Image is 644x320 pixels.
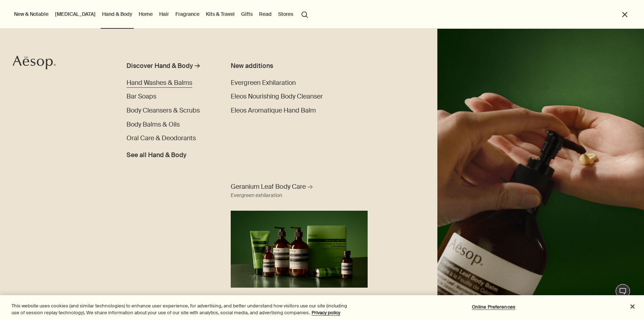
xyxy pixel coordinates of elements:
svg: Aesop [13,55,56,70]
a: Geranium Leaf Body Care Evergreen exhilarationFull range of Geranium Leaf products displaying aga... [229,180,369,288]
span: Evergreen Exhilaration [231,78,296,87]
span: See all Hand & Body [126,150,187,160]
span: Hand Washes & Balms [126,78,192,87]
a: Body Cleansers & Scrubs [126,106,200,115]
a: Home [137,9,154,19]
a: Kits & Travel [204,9,236,19]
button: Online Preferences, Opens the preference center dialog [471,300,516,314]
a: [MEDICAL_DATA] [54,9,97,19]
a: Bar Soaps [126,92,156,101]
span: Bar Soaps [126,92,156,101]
button: New & Notable [13,9,50,19]
button: Close the Menu [621,10,629,19]
div: Evergreen exhilaration [231,191,282,200]
a: Gifts [240,9,254,19]
a: Read [258,9,273,19]
a: Hair [158,9,170,19]
span: Eleos Aromatique Hand Balm [231,106,316,115]
a: Oral Care & Deodorants [126,133,196,143]
a: More information about your privacy, opens in a new tab [312,310,340,316]
span: Eleos Nourishing Body Cleanser [231,92,323,101]
span: Geranium Leaf Body Care [231,182,306,191]
a: Eleos Aromatique Hand Balm [231,106,316,115]
a: Fragrance [174,9,201,19]
button: Close [625,299,640,315]
span: Body Cleansers & Scrubs [126,106,200,115]
button: Open search [298,7,311,21]
a: Body Balms & Oils [126,120,180,129]
div: New additions [231,61,334,71]
div: This website uses cookies (and similar technologies) to enhance user experience, for advertising,... [11,302,354,316]
button: Live Assistance [616,284,630,298]
a: Discover Hand & Body [126,61,211,74]
button: Stores [277,9,295,19]
a: Aesop [13,55,56,72]
span: Body Balms & Oils [126,120,180,129]
a: Hand & Body [101,9,134,19]
a: Eleos Nourishing Body Cleanser [231,92,323,101]
span: Oral Care & Deodorants [126,134,196,142]
a: Hand Washes & Balms [126,78,192,88]
a: See all Hand & Body [126,147,187,160]
div: Discover Hand & Body [126,61,193,71]
a: Evergreen Exhilaration [231,78,296,88]
img: A hand holding the pump dispensing Geranium Leaf Body Balm on to hand. [437,29,644,320]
